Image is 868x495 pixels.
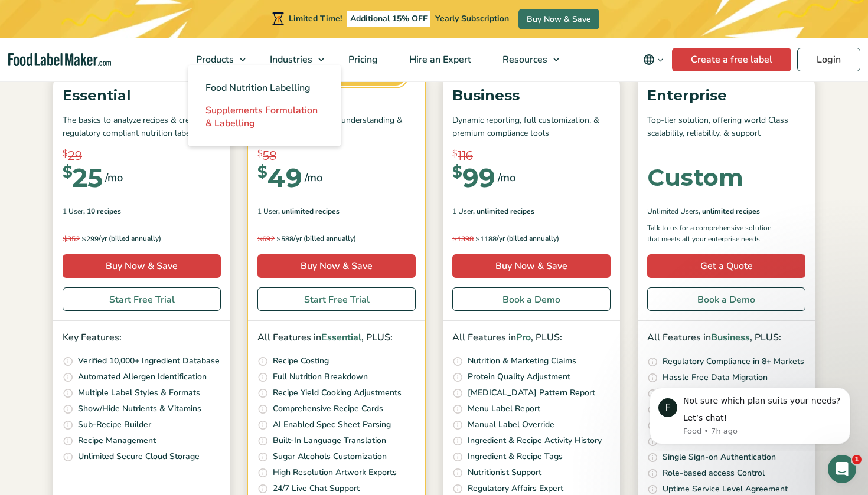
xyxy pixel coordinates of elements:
del: 1398 [452,234,474,244]
a: Start Free Trial [257,287,416,311]
span: Supplements Formulation & Labelling [205,104,318,130]
a: Supplements Formulation & Labelling [188,99,341,135]
a: Login [797,48,860,71]
p: AI Enabled Spec Sheet Parsing [273,418,391,431]
span: $ [81,234,86,243]
p: All Features in , PLUS: [452,330,611,346]
a: Buy Now & Save [63,254,221,278]
del: 692 [257,234,275,244]
a: Industries [254,38,330,81]
span: Essential [321,331,361,344]
span: 299 [63,233,99,245]
span: , Unlimited Recipes [278,206,340,217]
p: Show/Hide Nutrients & Vitamins [78,402,201,415]
span: 588 [257,233,293,245]
span: $ [63,165,73,180]
span: $ [63,234,67,243]
p: Essential [63,84,221,107]
span: Business [711,331,750,344]
p: Unlimited Secure Cloud Storage [78,450,200,463]
span: Additional 15% OFF [347,11,430,27]
p: Verified 10,000+ Ingredient Database [78,355,220,368]
span: $ [452,165,462,180]
a: Buy Now & Save [518,9,599,29]
a: Buy Now & Save [452,254,611,278]
span: Pricing [345,53,379,66]
a: Buy Now & Save [257,254,416,278]
p: All Features in , PLUS: [257,330,416,346]
p: Menu Label Report [468,402,540,415]
div: 99 [452,165,495,191]
p: The basics to analyze recipes & create regulatory compliant nutrition labels [63,114,221,140]
p: Automated Allergen Identification [78,371,207,383]
span: Hire an Expert [406,53,472,66]
span: Resources [499,53,549,66]
span: $ [63,147,68,160]
div: Custom [647,166,743,189]
div: 25 [63,165,103,191]
span: /mo [498,169,515,186]
a: Start Free Trial [63,287,221,311]
p: Talk to us for a comprehensive solution that meets all your enterprise needs [647,222,783,245]
p: Recipe Costing [273,355,329,368]
span: 1 User [452,206,473,217]
p: Protein Quality Adjustment [468,371,570,383]
a: Products [181,38,252,81]
iframe: Intercom live chat [828,455,856,483]
span: Food Nutrition Labelling [205,81,311,94]
span: 1 [852,455,862,464]
span: $ [452,147,458,160]
span: $ [257,147,263,160]
span: 116 [458,147,473,165]
a: Food Nutrition Labelling [188,77,341,99]
span: Pro [516,331,531,344]
a: Book a Demo [452,287,611,311]
span: $ [257,234,262,243]
a: Book a Demo [647,287,805,311]
p: All Features in , PLUS: [647,330,805,346]
button: Change language [635,48,672,71]
span: Industries [266,53,314,66]
p: Built-In Language Translation [273,434,386,447]
p: Sugar Alcohols Customization [273,450,387,463]
p: Recipe Management [78,434,156,447]
a: Food Label Maker homepage [8,53,111,67]
span: $ [257,165,267,180]
p: Business [452,84,611,107]
span: 1 User [257,206,278,217]
p: Dynamic reporting, full customization, & premium compliance tools [452,114,611,140]
p: Ingredient & Recipe Activity History [468,434,602,447]
a: Pricing [333,38,391,81]
p: Nutritionist Support [468,466,541,479]
p: Enterprise [647,84,805,107]
p: Key Features: [63,330,221,346]
p: Comprehensive Recipe Cards [273,402,383,415]
p: Role-based access Control [663,467,765,480]
iframe: Intercom notifications message [632,378,868,451]
span: , 10 Recipes [83,206,121,217]
a: Create a free label [672,48,791,71]
span: , Unlimited Recipes [473,206,534,217]
span: Unlimited Users [647,206,699,217]
span: $ [475,234,480,243]
span: /yr (billed annually) [293,233,356,245]
p: High Resolution Artwork Exports [273,466,397,479]
p: 24/7 Live Chat Support [273,482,360,495]
p: Regulatory Affairs Expert [468,482,563,495]
span: /yr (billed annually) [497,233,559,245]
a: Resources [487,38,565,81]
a: Hire an Expert [394,38,484,81]
div: 49 [257,165,302,191]
span: , Unlimited Recipes [699,206,760,217]
span: /mo [105,169,123,186]
p: Ingredient & Recipe Tags [468,450,563,463]
p: [MEDICAL_DATA] Pattern Report [468,386,595,399]
span: 29 [68,147,82,165]
span: 1188 [452,233,497,245]
p: Manual Label Override [468,418,554,431]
